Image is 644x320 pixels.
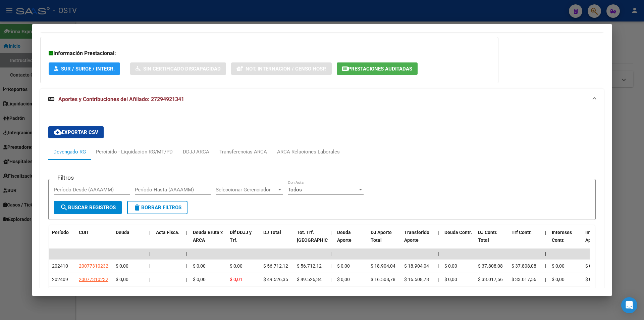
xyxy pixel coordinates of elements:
span: | [186,251,187,257]
div: DDJJ ARCA [183,148,209,155]
datatable-header-cell: Transferido Aporte [401,225,435,255]
datatable-header-cell: DJ Contr. Total [475,225,509,255]
span: $ 0,00 [337,263,350,269]
span: CUIT [79,230,89,235]
span: $ 0,00 [193,277,206,282]
span: Buscar Registros [60,204,116,211]
mat-icon: search [60,203,68,212]
datatable-header-cell: DJ Aporte Total [368,225,401,255]
datatable-header-cell: DJ Total [261,225,294,255]
datatable-header-cell: Deuda Aporte [334,225,368,255]
span: $ 33.017,56 [512,277,536,282]
div: Open Intercom Messenger [621,297,637,313]
datatable-header-cell: Acta Fisca. [153,225,183,255]
span: Borrar Filtros [133,204,181,211]
span: | [149,277,150,282]
span: $ 18.904,04 [404,263,429,269]
datatable-header-cell: CUIT [76,225,113,255]
datatable-header-cell: Tot. Trf. Bruto [294,225,328,255]
span: $ 37.808,08 [478,263,503,269]
div: Percibido - Liquidación RG/MT/PD [96,148,173,155]
button: Borrar Filtros [127,201,187,214]
span: | [330,230,332,235]
div: ARCA Relaciones Laborales [277,148,340,155]
span: Intereses Contr. [552,230,572,243]
span: | [438,230,439,235]
span: | [545,251,546,257]
datatable-header-cell: | [183,225,190,255]
span: $ 0,00 [585,277,598,282]
datatable-header-cell: | [542,225,549,255]
span: Prestaciones Auditadas [348,66,412,72]
span: Trf Contr. [512,230,532,235]
datatable-header-cell: Deuda [113,225,147,255]
datatable-header-cell: | [147,225,153,255]
span: | [438,277,439,282]
span: Acta Fisca. [156,230,179,235]
h3: Información Prestacional: [49,49,490,57]
datatable-header-cell: Intereses Contr. [549,225,583,255]
button: Buscar Registros [54,201,122,214]
span: Tot. Trf. [GEOGRAPHIC_DATA] [297,230,342,243]
span: | [330,277,331,282]
span: | [149,251,151,257]
span: | [149,263,150,269]
span: | [438,263,439,269]
datatable-header-cell: Intereses Aporte [583,225,616,255]
datatable-header-cell: Deuda Bruta x ARCA [190,225,227,255]
mat-icon: delete [133,203,141,212]
span: DJ Contr. Total [478,230,497,243]
div: Devengado RG [53,148,86,155]
span: | [438,251,439,257]
span: | [330,263,331,269]
span: Exportar CSV [54,129,98,135]
span: Sin Certificado Discapacidad [143,66,221,72]
span: $ 56.712,12 [297,263,322,269]
span: | [545,230,546,235]
span: | [545,263,546,269]
span: DJ Aporte Total [371,230,392,243]
span: $ 37.808,08 [512,263,536,269]
span: 20077310232 [79,277,108,282]
button: Sin Certificado Discapacidad [130,62,226,75]
span: | [186,263,187,269]
span: $ 0,00 [444,277,457,282]
span: $ 0,00 [444,263,457,269]
span: 20077310232 [79,263,108,269]
span: | [330,251,332,257]
span: 202410 [52,263,68,269]
datatable-header-cell: Período [49,225,76,255]
datatable-header-cell: Dif DDJJ y Trf. [227,225,261,255]
span: $ 49.526,34 [297,277,322,282]
datatable-header-cell: Deuda Contr. [442,225,475,255]
span: Período [52,230,69,235]
span: $ 56.712,12 [263,263,288,269]
span: $ 16.508,78 [371,277,395,282]
datatable-header-cell: Trf Contr. [509,225,542,255]
span: Intereses Aporte [585,230,605,243]
span: Not. Internacion / Censo Hosp. [246,66,326,72]
span: $ 0,01 [230,277,243,282]
span: Deuda Contr. [444,230,472,235]
button: SUR / SURGE / INTEGR. [49,62,120,75]
span: Todos [288,187,302,193]
span: | [186,277,187,282]
span: 202409 [52,277,68,282]
span: Deuda Bruta x ARCA [193,230,223,243]
span: Dif DDJJ y Trf. [230,230,252,243]
span: $ 0,00 [585,263,598,269]
div: Transferencias ARCA [219,148,267,155]
span: Transferido Aporte [404,230,429,243]
span: | [186,230,187,235]
span: $ 18.904,04 [371,263,395,269]
span: Deuda [116,230,129,235]
span: | [149,230,151,235]
span: $ 16.508,78 [404,277,429,282]
span: | [545,277,546,282]
button: Exportar CSV [48,126,104,138]
span: Seleccionar Gerenciador [216,187,277,193]
span: $ 0,00 [552,263,565,269]
button: Not. Internacion / Censo Hosp. [231,62,332,75]
h3: Filtros [54,174,77,181]
datatable-header-cell: | [328,225,334,255]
